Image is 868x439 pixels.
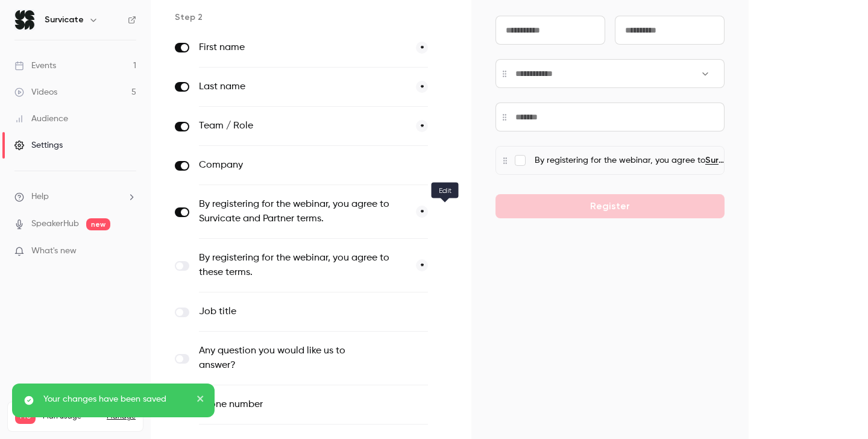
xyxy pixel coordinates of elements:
div: Videos [14,86,57,98]
img: Survicate [15,10,34,30]
iframe: Noticeable Trigger [122,246,136,257]
span: What's new [31,245,77,257]
p: Step 2 [175,11,452,24]
label: Job title [199,305,378,319]
a: Survicate [705,155,744,165]
label: Company [199,158,378,172]
a: SpeakerHub [31,218,79,230]
p: Your changes have been saved [43,393,188,405]
div: Events [14,60,56,72]
span: Help [31,191,49,203]
label: Last name [199,80,406,94]
div: Settings [14,139,63,151]
div: Audience [14,113,68,125]
label: Phone number [199,397,378,412]
label: Any question you would like us to answer? [199,344,378,373]
label: By registering for the webinar, you agree to Survicate and Partner terms. [199,197,406,226]
span: new [86,218,110,230]
li: help-dropdown-opener [14,191,136,203]
label: By registering for the webinar, you agree to these terms. [199,251,406,280]
button: close [197,393,205,408]
label: Team / Role [199,119,406,133]
label: First name [199,40,406,55]
h6: Survicate [45,14,84,26]
p: By registering for the webinar, you agree to and . * [535,154,724,167]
